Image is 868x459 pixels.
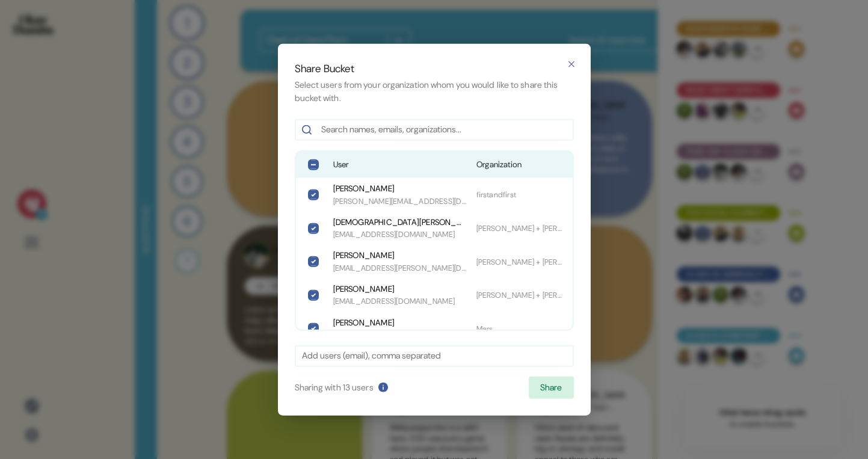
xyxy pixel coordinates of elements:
[333,283,455,295] span: [PERSON_NAME]
[476,256,565,267] span: [PERSON_NAME] + [PERSON_NAME]
[321,123,567,137] input: Search names, emails, organizations...
[476,189,565,200] span: firstandfirst
[476,223,565,234] span: [PERSON_NAME] + [PERSON_NAME]
[333,250,467,262] span: [PERSON_NAME]
[333,229,467,240] span: [EMAIL_ADDRESS][DOMAIN_NAME]
[295,79,574,105] p: Select users from your organization whom you would like to share this bucket with.
[333,183,467,195] span: [PERSON_NAME]
[333,316,467,328] span: [PERSON_NAME]
[295,60,574,76] h2: Share Bucket
[333,295,455,307] span: [EMAIL_ADDRESS][DOMAIN_NAME]
[333,216,467,228] span: [DEMOGRAPHIC_DATA][PERSON_NAME]
[476,322,565,334] span: Mars
[476,289,565,301] span: [PERSON_NAME] + [PERSON_NAME]
[302,350,567,363] input: Add users (email), comma separated
[333,159,467,171] span: User
[333,329,467,340] span: [PERSON_NAME][EMAIL_ADDRESS][DOMAIN_NAME]
[333,262,467,273] span: [EMAIL_ADDRESS][PERSON_NAME][DOMAIN_NAME]
[529,376,573,399] button: Share
[476,159,565,171] span: Organization
[295,381,374,394] p: Sharing with 13 user s
[333,195,467,206] span: [PERSON_NAME][EMAIL_ADDRESS][DOMAIN_NAME]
